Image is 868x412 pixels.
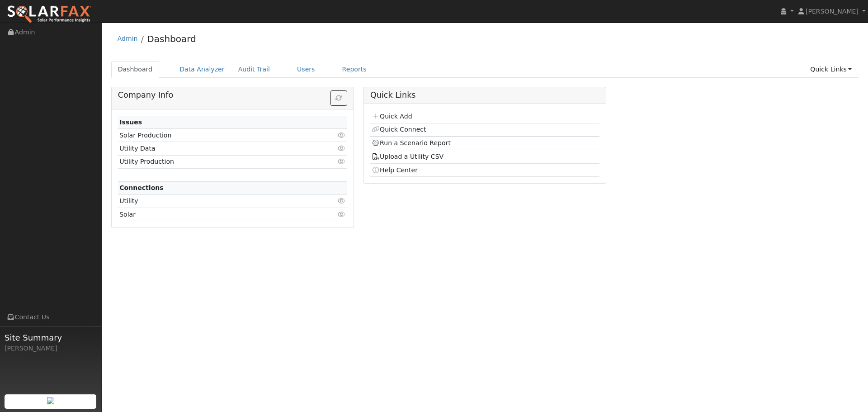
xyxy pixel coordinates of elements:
i: Click to view [338,211,346,218]
td: Solar [118,208,310,221]
strong: Issues [119,118,142,126]
td: Utility Data [118,142,310,155]
a: Admin [118,35,138,42]
h5: Quick Links [370,90,599,100]
a: Run a Scenario Report [372,139,451,147]
i: Click to view [338,145,346,152]
i: Click to view [338,158,346,165]
img: retrieve [47,397,54,404]
a: Dashboard [147,33,196,44]
a: Users [290,61,322,78]
i: Click to view [338,198,346,204]
i: Click to view [338,132,346,138]
a: Audit Trail [231,61,277,78]
a: Quick Links [803,61,859,78]
td: Utility [118,194,310,208]
div: [PERSON_NAME] [5,344,97,353]
strong: Connections [119,184,164,191]
td: Utility Production [118,155,310,168]
a: Reports [335,61,373,78]
a: Dashboard [111,61,160,78]
a: Help Center [372,166,418,174]
span: Site Summary [5,331,97,344]
a: Upload a Utility CSV [372,153,443,160]
a: Quick Connect [372,126,426,133]
img: SolarFax [7,5,92,24]
a: Data Analyzer [173,61,231,78]
span: [PERSON_NAME] [806,8,859,15]
h5: Company Info [118,90,347,100]
a: Quick Add [372,113,412,120]
td: Solar Production [118,129,310,142]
